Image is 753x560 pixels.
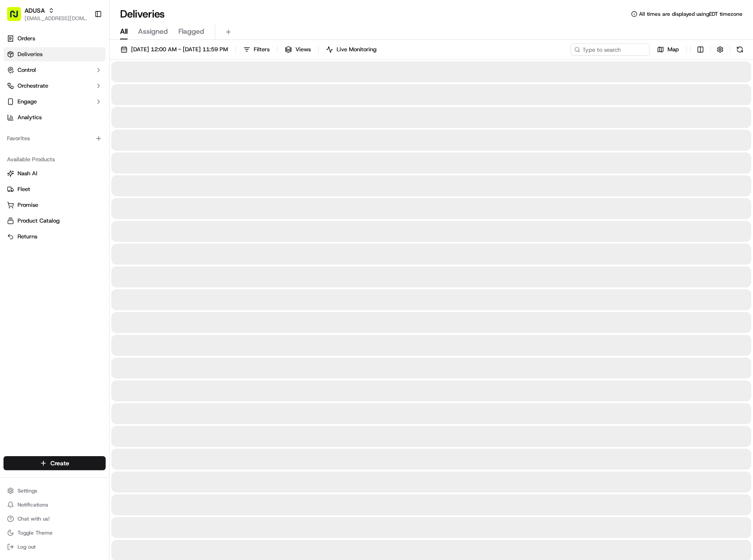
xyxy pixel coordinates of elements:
span: Orders [18,35,35,43]
a: Promise [7,201,102,209]
button: ADUSA[EMAIL_ADDRESS][DOMAIN_NAME] [4,4,91,25]
span: Deliveries [18,50,43,58]
span: Live Monitoring [337,46,376,53]
button: ADUSA [25,6,45,15]
input: Type to search [571,43,650,56]
button: Refresh [734,43,746,56]
span: Control [18,66,36,74]
span: Assigned [138,26,168,37]
span: Analytics [18,113,42,121]
span: All [120,26,128,37]
button: Create [4,456,106,470]
span: Settings [18,487,37,494]
button: [EMAIL_ADDRESS][DOMAIN_NAME] [25,15,87,22]
span: Create [50,459,69,468]
a: Nash AI [7,170,102,177]
div: Favorites [4,131,106,145]
button: Map [653,43,683,56]
button: Filters [239,43,273,56]
button: Control [4,63,106,77]
button: Orchestrate [4,79,106,93]
span: Flagged [178,26,204,37]
span: Orchestrate [18,82,48,90]
span: [DATE] 12:00 AM - [DATE] 11:59 PM [131,46,228,53]
button: Notifications [4,499,106,511]
span: All times are displayed using EDT timezone [639,11,742,18]
span: Toggle Theme [18,529,53,536]
span: Map [668,46,679,53]
span: Fleet [18,185,30,193]
a: Orders [4,32,106,46]
span: Nash AI [18,170,37,177]
span: Promise [18,201,38,209]
a: Fleet [7,185,102,193]
button: Product Catalog [4,214,106,228]
button: Nash AI [4,167,106,181]
span: Chat with us! [18,515,50,522]
button: Settings [4,485,106,497]
button: Chat with us! [4,513,106,525]
div: Available Products [4,152,106,167]
span: Product Catalog [18,217,60,225]
span: Views [295,46,311,53]
span: Filters [254,46,270,53]
span: Returns [18,233,37,241]
h1: Deliveries [120,7,165,21]
button: Fleet [4,182,106,196]
span: Notifications [18,501,48,508]
button: [DATE] 12:00 AM - [DATE] 11:59 PM [117,43,232,56]
button: Engage [4,95,106,109]
button: Views [281,43,315,56]
span: Engage [18,98,37,106]
button: Log out [4,541,106,553]
button: Promise [4,198,106,212]
a: Deliveries [4,47,106,61]
button: Toggle Theme [4,527,106,539]
span: Log out [18,543,36,550]
button: Live Monitoring [322,43,380,56]
a: Product Catalog [7,217,102,225]
a: Analytics [4,110,106,124]
button: Returns [4,230,106,244]
a: Returns [7,233,102,241]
